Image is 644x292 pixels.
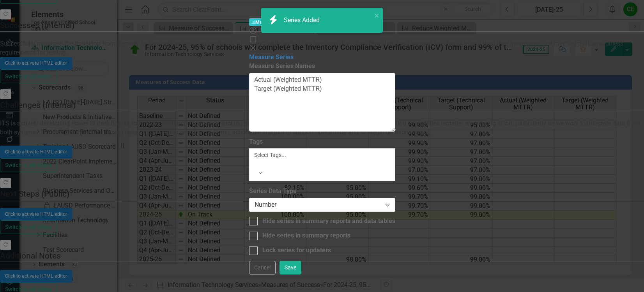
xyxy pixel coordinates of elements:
label: Series Data Type [249,187,395,196]
textarea: Actual (Weighted MTTR) Target (Weighted MTTR) [249,73,395,132]
a: Measure Series [249,53,294,61]
label: Measure Series Names [249,62,395,71]
button: Cancel [249,261,276,274]
div: Hide series in summary reports [262,231,350,240]
div: Series Added [284,16,322,25]
button: close [374,11,380,20]
div: Number [255,200,382,209]
button: Save [280,261,301,274]
span: Measure Series [249,18,289,26]
div: Lock series for updaters [262,246,331,255]
div: Hide series in summary reports and data tables [262,217,395,226]
div: Select Tags... [254,151,390,159]
label: Tags [249,137,395,146]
